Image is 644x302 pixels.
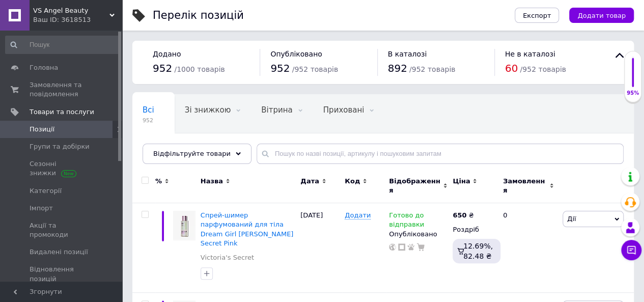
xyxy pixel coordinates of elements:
[173,211,195,240] img: Спрей-шиммер парфюмированный для тела Dream Girl Victoria's Secret Pink
[505,62,518,74] span: 60
[300,177,319,186] span: Дата
[201,177,223,186] span: Назва
[30,142,90,151] span: Групи та добірки
[388,62,407,74] span: 892
[270,62,290,74] span: 952
[153,150,231,157] span: Відфільтруйте товари
[153,62,172,74] span: 952
[569,8,634,23] button: Додати товар
[621,240,641,260] button: Чат з покупцем
[143,105,154,115] span: Всі
[201,253,254,262] a: Victoria's Secret
[30,221,94,239] span: Акції та промокоди
[174,65,225,73] span: / 1000 товарів
[463,242,493,260] span: 12.69%, 82.48 ₴
[30,107,94,117] span: Товари та послуги
[153,50,181,58] span: Додано
[153,10,244,21] div: Перелік позицій
[567,215,576,223] span: Дії
[30,248,88,257] span: Видалені позиції
[497,203,560,293] div: 0
[30,186,62,196] span: Категорії
[323,105,365,115] span: Приховані
[503,177,547,195] span: Замовлення
[625,90,641,97] div: 95%
[345,211,371,219] span: Додати
[453,211,466,219] b: 650
[577,12,626,19] span: Додати товар
[5,36,120,54] input: Пошук
[143,117,154,124] span: 952
[345,177,360,186] span: Код
[30,159,94,178] span: Сезонні знижки
[257,144,624,164] input: Пошук по назві позиції, артикулу і пошуковим запитам
[143,144,195,153] span: Опубліковані
[453,225,494,234] div: Роздріб
[523,12,551,19] span: Експорт
[388,50,427,58] span: В каталозі
[30,63,58,72] span: Головна
[33,15,122,24] div: Ваш ID: 3618513
[505,50,555,58] span: Не в каталозі
[389,177,440,195] span: Відображення
[409,65,455,73] span: / 952 товарів
[453,211,473,220] div: ₴
[389,230,447,239] div: Опубліковано
[30,80,94,99] span: Замовлення та повідомлення
[389,211,424,231] span: Готово до відправки
[453,177,470,186] span: Ціна
[261,105,292,115] span: Вітрина
[298,203,342,293] div: [DATE]
[520,65,566,73] span: / 952 товарів
[185,105,231,115] span: Зі знижкою
[30,265,94,283] span: Відновлення позицій
[33,6,109,15] span: VS Angel Beauty
[515,8,559,23] button: Експорт
[201,211,294,247] a: Спрей-шимер парфумований для тіла Dream Girl [PERSON_NAME] Secret Pink
[155,177,162,186] span: %
[30,204,53,213] span: Імпорт
[30,125,54,134] span: Позиції
[292,65,338,73] span: / 952 товарів
[270,50,322,58] span: Опубліковано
